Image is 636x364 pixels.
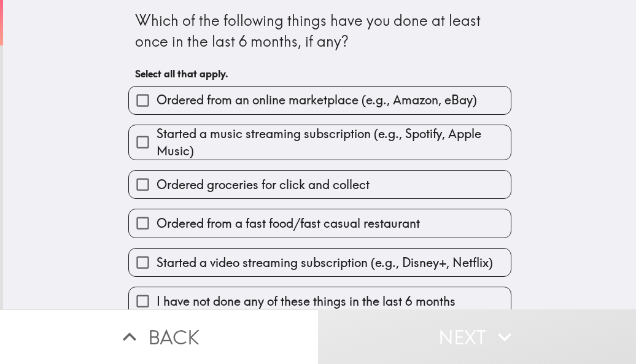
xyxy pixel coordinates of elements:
[129,209,511,237] button: Ordered from a fast food/fast casual restaurant
[135,67,505,80] h6: Select all that apply.
[157,293,456,310] span: I have not done any of these things in the last 6 months
[157,254,493,271] span: Started a video streaming subscription (e.g., Disney+, Netflix)
[157,125,511,160] span: Started a music streaming subscription (e.g., Spotify, Apple Music)
[129,87,511,114] button: Ordered from an online marketplace (e.g., Amazon, eBay)
[157,91,477,109] span: Ordered from an online marketplace (e.g., Amazon, eBay)
[129,125,511,160] button: Started a music streaming subscription (e.g., Spotify, Apple Music)
[157,215,420,232] span: Ordered from a fast food/fast casual restaurant
[157,176,370,193] span: Ordered groceries for click and collect
[129,171,511,198] button: Ordered groceries for click and collect
[318,309,636,364] button: Next
[129,287,511,315] button: I have not done any of these things in the last 6 months
[129,249,511,276] button: Started a video streaming subscription (e.g., Disney+, Netflix)
[135,10,505,52] div: Which of the following things have you done at least once in the last 6 months, if any?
